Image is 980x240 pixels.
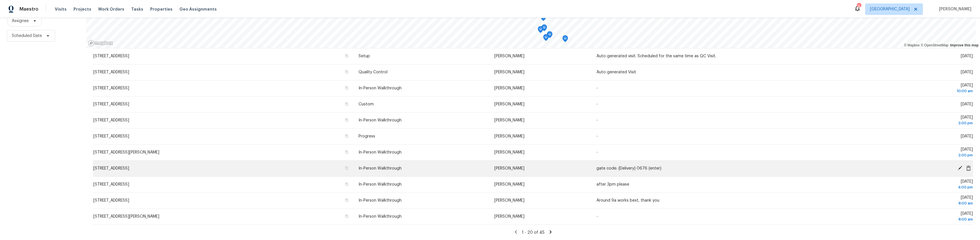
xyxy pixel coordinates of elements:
[494,134,524,138] span: [PERSON_NAME]
[494,198,524,202] span: [PERSON_NAME]
[543,34,549,43] div: Map marker
[98,6,124,12] span: Work Orders
[359,198,402,202] span: In-Person Walkthrough
[344,198,349,203] button: Copy Address
[131,7,143,11] span: Tasks
[93,102,129,106] span: [STREET_ADDRESS]
[93,70,129,74] span: [STREET_ADDRESS]
[961,54,973,58] span: [DATE]
[93,150,159,154] span: [STREET_ADDRESS][PERSON_NAME]
[20,6,38,12] span: Maestro
[344,133,349,139] button: Copy Address
[494,150,524,154] span: [PERSON_NAME]
[861,115,973,126] span: [DATE]
[522,231,545,235] span: 1 - 20 of 45
[904,43,920,47] a: Mapbox
[541,24,547,33] div: Map marker
[861,120,973,126] div: 2:00 pm
[12,18,29,24] span: Assignee
[344,214,349,219] button: Copy Address
[494,166,524,170] span: [PERSON_NAME]
[344,166,349,171] button: Copy Address
[359,215,402,219] span: In-Person Walkthrough
[494,118,524,122] span: [PERSON_NAME]
[861,88,973,94] div: 10:00 am
[359,182,402,186] span: In-Person Walkthrough
[861,83,973,94] span: [DATE]
[179,6,217,12] span: Geo Assignments
[961,102,973,106] span: [DATE]
[93,86,129,90] span: [STREET_ADDRESS]
[596,70,636,74] span: Auto-generated Visit
[494,54,524,58] span: [PERSON_NAME]
[596,86,598,90] span: -
[562,35,568,44] div: Map marker
[359,166,402,170] span: In-Person Walkthrough
[538,26,543,35] div: Map marker
[344,53,349,58] button: Copy Address
[359,102,374,106] span: Custom
[861,212,973,222] span: [DATE]
[73,6,91,12] span: Projects
[861,184,973,190] div: 4:00 pm
[93,215,159,219] span: [STREET_ADDRESS][PERSON_NAME]
[937,6,971,12] span: [PERSON_NAME]
[961,70,973,74] span: [DATE]
[359,86,402,90] span: In-Person Walkthrough
[359,54,370,58] span: Setup
[596,134,598,138] span: -
[359,150,402,154] span: In-Person Walkthrough
[88,40,113,46] a: Mapbox homepage
[596,150,598,154] span: -
[494,182,524,186] span: [PERSON_NAME]
[596,182,629,186] span: after 3pm please
[344,117,349,123] button: Copy Address
[359,134,375,138] span: Progress
[93,54,129,58] span: [STREET_ADDRESS]
[870,6,910,12] span: [GEOGRAPHIC_DATA]
[344,101,349,107] button: Copy Address
[344,69,349,74] button: Copy Address
[55,6,67,12] span: Visits
[494,102,524,106] span: [PERSON_NAME]
[596,54,716,58] span: Auto-generated visit. Scheduled for the same time as QC Visit.
[861,200,973,206] div: 8:00 am
[359,70,388,74] span: Quality Control
[861,196,973,206] span: [DATE]
[494,86,524,90] span: [PERSON_NAME]
[344,85,349,91] button: Copy Address
[861,152,973,158] div: 2:00 pm
[93,198,129,202] span: [STREET_ADDRESS]
[494,70,524,74] span: [PERSON_NAME]
[596,166,661,170] span: gate code: {Delivery} 0676 {enter}
[861,217,973,222] div: 8:00 am
[344,182,349,187] button: Copy Address
[541,14,546,23] div: Map marker
[150,6,173,12] span: Properties
[12,33,42,39] span: Scheduled Date
[344,149,349,155] button: Copy Address
[921,43,948,47] a: OpenStreetMap
[359,118,402,122] span: In-Person Walkthrough
[950,43,979,47] a: Improve this map
[93,118,129,122] span: [STREET_ADDRESS]
[861,147,973,158] span: [DATE]
[547,31,553,40] div: Map marker
[93,166,129,170] span: [STREET_ADDRESS]
[93,182,129,186] span: [STREET_ADDRESS]
[956,166,964,171] span: Edit
[596,118,598,122] span: -
[964,166,973,171] span: Cancel
[596,102,598,106] span: -
[857,3,861,9] div: 9
[494,215,524,219] span: [PERSON_NAME]
[961,134,973,138] span: [DATE]
[93,134,129,138] span: [STREET_ADDRESS]
[861,180,973,190] span: [DATE]
[596,198,659,202] span: Around 9a works best, thank you
[596,215,598,219] span: -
